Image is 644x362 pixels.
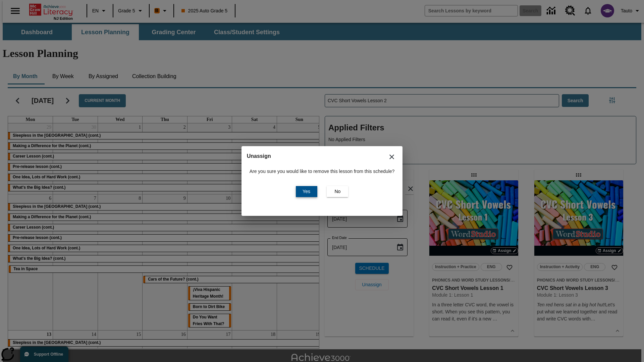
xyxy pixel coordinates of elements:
[334,188,340,195] span: No
[247,152,397,161] h2: Unassign
[250,168,395,175] p: Are you sure you would like to remove this lesson from this schedule?
[384,149,400,165] button: Close
[303,188,310,195] span: Yes
[327,186,348,197] button: No
[296,186,317,197] button: Yes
